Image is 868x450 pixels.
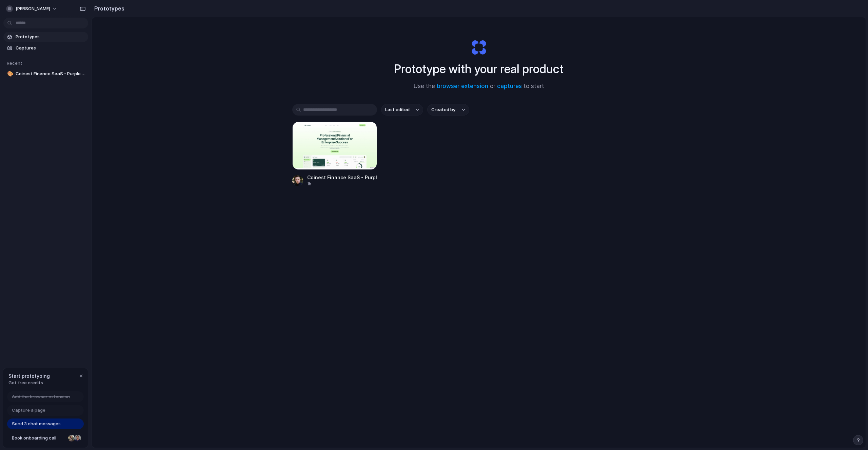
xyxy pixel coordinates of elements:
span: Start prototyping [8,372,50,380]
h2: Prototypes [92,4,124,13]
span: Recent [7,60,22,66]
span: Capture a page [12,407,45,414]
button: 🎨 [6,70,13,77]
a: Prototypes [3,32,88,42]
div: 🎨 [7,70,12,78]
a: browser extension [437,83,488,89]
span: Send 3 chat messages [12,421,61,427]
a: Coinest Finance SaaS - Purple Get Started ButtonCoinest Finance SaaS - Purple Get Started Button1h [292,122,377,187]
div: Christian Iacullo [74,434,82,442]
h1: Prototype with your real product [394,60,564,78]
span: Add the browser extension [12,393,70,400]
button: Last edited [381,104,423,116]
a: Captures [3,43,88,53]
div: 1h [307,181,377,187]
span: Get free credits [8,380,50,386]
span: Last edited [385,106,410,113]
div: Nicole Kubica [67,434,76,442]
span: [PERSON_NAME] [16,5,50,12]
span: Use the or to start [414,82,544,91]
span: Created by [431,106,455,113]
button: [PERSON_NAME] [3,3,61,14]
span: Prototypes [16,34,85,40]
div: Coinest Finance SaaS - Purple Get Started Button [307,174,377,181]
span: Book onboarding call [12,435,65,442]
span: Coinest Finance SaaS - Purple Get Started Button [16,70,85,77]
a: 🎨Coinest Finance SaaS - Purple Get Started Button [3,69,88,79]
span: Captures [16,45,85,52]
a: captures [497,83,522,89]
button: Created by [427,104,469,116]
a: Book onboarding call [7,433,84,444]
